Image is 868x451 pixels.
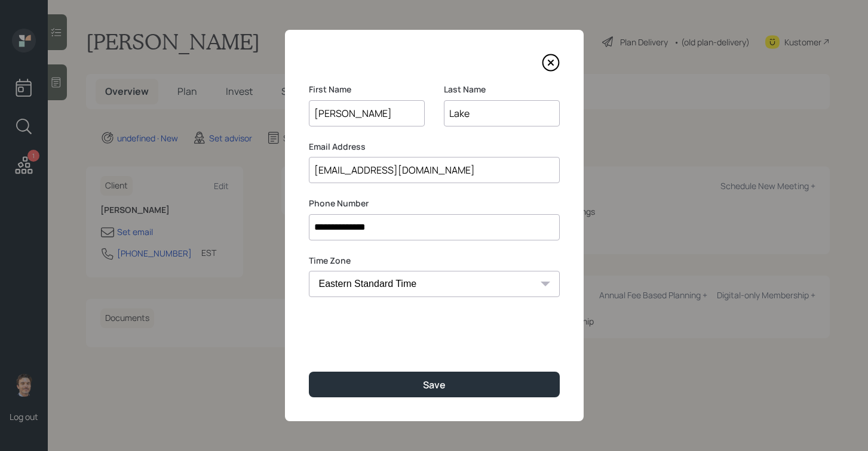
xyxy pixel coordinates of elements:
[309,141,560,153] label: Email Address
[309,255,560,267] label: Time Zone
[444,84,560,95] label: Last Name
[423,378,446,391] div: Save
[309,84,425,95] label: First Name
[309,197,560,209] label: Phone Number
[309,372,560,397] button: Save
